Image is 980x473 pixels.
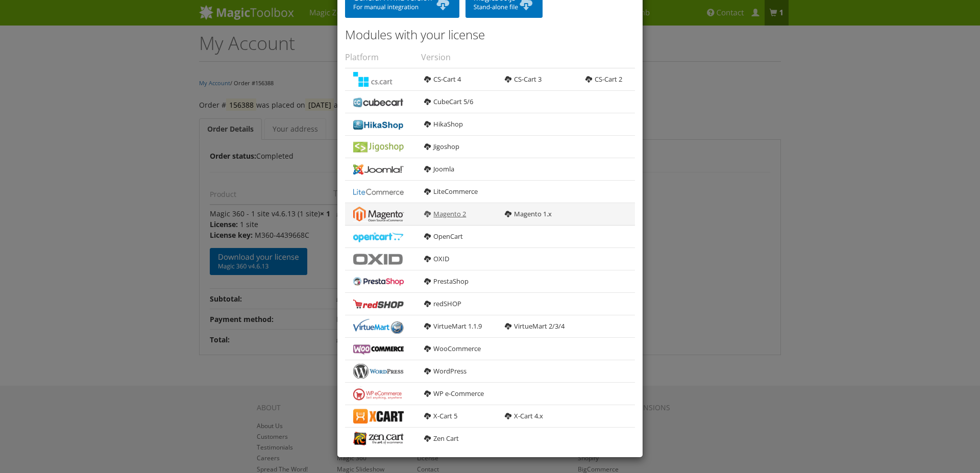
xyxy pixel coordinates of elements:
span: Stand-alone file [474,3,534,11]
a: WP e-Commerce [424,389,484,398]
a: WordPress [424,366,467,376]
a: HikaShop [424,119,463,129]
a: OXID [424,254,449,263]
a: X-Cart 5 [424,411,457,420]
td: Magic 360 - 1 site v4.6.13 (1 site) [210,205,333,288]
a: Magento 1.x [505,209,552,218]
a: CS-Cart 2 [585,74,622,84]
a: CS-Cart 3 [505,74,542,84]
h3: Modules with your license [345,28,635,41]
a: CS-Cart 4 [424,74,461,84]
th: Version [421,46,635,68]
th: Platform [345,46,421,68]
span: For manual integration [353,3,451,11]
a: Zen Cart [424,434,459,443]
a: Jigoshop [424,142,459,151]
a: VirtueMart 1.1.9 [424,321,482,331]
a: redSHOP [424,299,461,308]
a: X-Cart 4.x [505,411,543,420]
a: LiteCommerce [424,187,478,196]
a: OpenCart [424,232,463,241]
a: Joomla [424,164,454,173]
a: VirtueMart 2/3/4 [505,321,565,331]
a: WooCommerce [424,344,481,353]
a: PrestaShop [424,277,469,286]
a: Magento 2 [424,209,466,218]
a: CubeCart 5/6 [424,97,473,106]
